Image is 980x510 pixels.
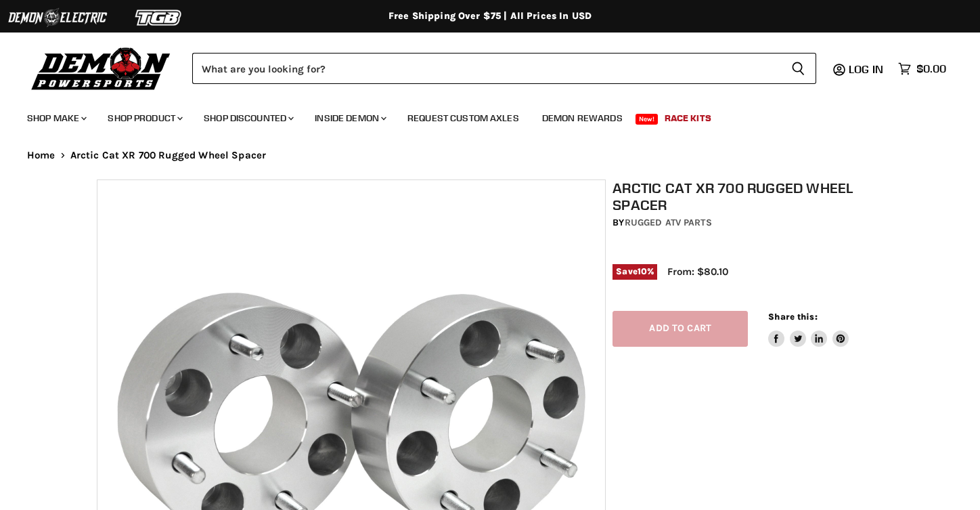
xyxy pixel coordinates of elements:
[27,150,55,161] a: Home
[397,104,529,132] a: Request Custom Axles
[780,53,816,84] button: Search
[194,104,302,132] a: Shop Discounted
[305,104,395,132] a: Inside Demon
[843,63,891,75] a: Log in
[849,62,883,76] span: Log in
[768,312,817,322] span: Share this:
[612,215,890,230] div: by
[27,44,175,92] img: Demon Powersports
[70,150,267,161] span: Arctic Cat XR 700 Rugged Wheel Spacer
[17,99,943,132] ul: Main menu
[625,217,712,228] a: Rugged ATV Parts
[7,5,108,30] img: Demon Electric Logo 2
[192,53,780,84] input: Search
[638,266,647,276] span: 10
[636,114,659,125] span: New!
[654,104,721,132] a: Race Kits
[17,104,95,132] a: Shop Make
[532,104,633,132] a: Demon Rewards
[108,5,210,30] img: TGB Logo 2
[768,311,849,347] aside: Share this:
[612,179,890,213] h1: Arctic Cat XR 700 Rugged Wheel Spacer
[612,264,657,279] span: Save %
[192,53,816,84] form: Product
[667,265,728,278] span: From: $80.10
[916,62,946,75] span: $0.00
[97,104,191,132] a: Shop Product
[891,59,953,79] a: $0.00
